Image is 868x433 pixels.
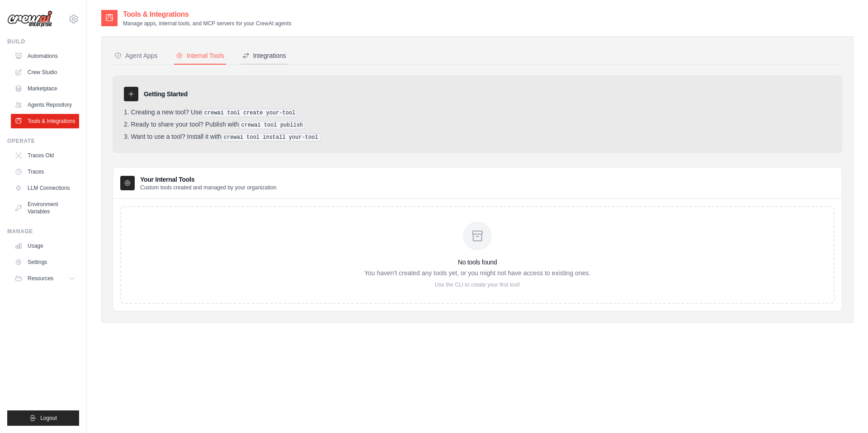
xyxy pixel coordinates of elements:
span: Resources [28,275,53,282]
button: Resources [11,271,79,286]
div: Manage [7,228,79,235]
a: Settings [11,255,79,269]
a: LLM Connections [11,181,79,195]
pre: crewai tool publish [239,121,306,129]
img: Logo [7,10,52,28]
button: Logout [7,410,79,426]
span: Logout [40,414,57,422]
a: Agents Repository [11,98,79,112]
p: You haven't created any tools yet, or you might not have access to existing ones. [364,268,590,278]
p: Use the CLI to create your first tool! [364,281,590,288]
p: Manage apps, internal tools, and MCP servers for your CrewAI agents [123,20,292,27]
h2: Tools & Integrations [123,9,292,20]
li: Ready to share your tool? Publish with [124,121,831,129]
h3: Your Internal Tools [140,175,277,184]
div: Internal Tools [176,51,224,60]
a: Tools & Integrations [11,114,79,128]
a: Usage [11,239,79,253]
button: Agent Apps [113,47,160,65]
h3: No tools found [364,258,590,267]
a: Marketplace [11,81,79,96]
h3: Getting Started [144,89,188,99]
li: Want to use a tool? Install it with [124,133,831,141]
pre: crewai tool create your-tool [202,109,298,117]
a: Traces [11,165,79,179]
div: Build [7,38,79,45]
a: Crew Studio [11,65,79,80]
div: Agent Apps [114,51,158,60]
pre: crewai tool install your-tool [222,133,321,141]
li: Creating a new tool? Use [124,108,831,117]
button: Integrations [241,47,288,65]
a: Traces Old [11,148,79,163]
div: Operate [7,137,79,145]
p: Custom tools created and managed by your organization [140,184,277,191]
div: Integrations [242,51,286,60]
button: Internal Tools [174,47,226,65]
a: Automations [11,49,79,63]
a: Environment Variables [11,197,79,219]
